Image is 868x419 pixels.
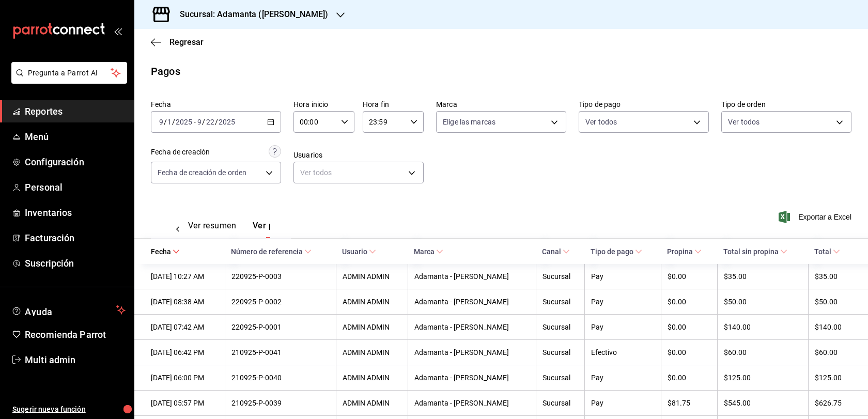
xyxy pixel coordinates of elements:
span: Ver todos [728,117,760,127]
label: Hora inicio [293,101,354,108]
span: Tipo de pago [591,247,642,256]
span: Sugerir nueva función [12,404,126,415]
span: Suscripción [25,256,126,270]
button: Regresar [151,37,204,47]
div: Pay [591,399,655,407]
div: $0.00 [668,298,711,306]
div: $0.00 [668,348,711,356]
button: Exportar a Excel [781,211,851,223]
span: / [215,118,218,126]
div: Sucursal [542,348,578,356]
div: $0.00 [668,272,711,281]
a: Pregunta a Parrot AI [7,75,127,86]
span: Fecha [151,247,180,256]
div: $35.00 [724,272,802,281]
div: $60.00 [815,348,851,356]
span: Inventarios [25,206,126,220]
label: Hora fin [363,101,424,108]
label: Tipo de orden [721,101,851,108]
input: ---- [218,118,236,126]
span: Canal [542,247,570,256]
div: [DATE] 08:38 AM [151,298,219,306]
div: 220925-P-0002 [231,298,330,306]
div: [DATE] 05:57 PM [151,399,219,407]
input: ---- [175,118,193,126]
button: open_drawer_menu [114,27,122,35]
span: Facturación [25,231,126,245]
span: Configuración [25,155,126,169]
div: ADMIN ADMIN [343,374,401,382]
div: $125.00 [815,374,851,382]
div: 220925-P-0001 [231,323,330,331]
span: / [172,118,175,126]
div: [DATE] 06:00 PM [151,374,219,382]
span: Usuario [342,247,376,256]
div: Fecha de creación [151,147,210,158]
button: Pregunta a Parrot AI [11,62,127,84]
label: Fecha [151,101,281,108]
div: $140.00 [815,323,851,331]
div: $60.00 [724,348,802,356]
span: Pregunta a Parrot AI [28,68,111,79]
div: Sucursal [542,272,578,281]
div: Adamanta - [PERSON_NAME] [414,272,530,281]
button: Ver resumen [188,221,236,238]
span: Total [814,247,840,256]
div: Pay [591,323,655,331]
span: Reportes [25,104,126,118]
span: Marca [414,247,443,256]
div: Adamanta - [PERSON_NAME] [414,374,530,382]
div: 210925-P-0041 [231,348,330,356]
span: Recomienda Parrot [25,328,126,342]
span: Ayuda [25,304,112,316]
div: [DATE] 10:27 AM [151,272,219,281]
div: $140.00 [724,323,802,331]
span: Regresar [169,37,204,47]
div: 220925-P-0003 [231,272,330,281]
div: [DATE] 06:42 PM [151,348,219,356]
div: $0.00 [668,374,711,382]
div: $50.00 [724,298,802,306]
div: Adamanta - [PERSON_NAME] [414,348,530,356]
label: Tipo de pago [579,101,709,108]
h3: Sucursal: Adamanta ([PERSON_NAME]) [172,8,328,21]
div: [DATE] 07:42 AM [151,323,219,331]
input: -- [206,118,215,126]
div: $125.00 [724,374,802,382]
div: Sucursal [542,374,578,382]
div: Pagos [151,64,180,79]
div: Adamanta - [PERSON_NAME] [414,298,530,306]
span: Personal [25,180,126,194]
button: Ver pagos [253,221,292,238]
div: Efectivo [591,348,655,356]
div: Pay [591,374,655,382]
div: Adamanta - [PERSON_NAME] [414,399,530,407]
span: / [202,118,205,126]
span: Multi admin [25,353,126,367]
input: -- [197,118,202,126]
span: / [164,118,167,126]
span: Menú [25,130,126,144]
span: Elige las marcas [443,117,495,127]
span: - [194,118,196,126]
div: ADMIN ADMIN [343,272,401,281]
div: Adamanta - [PERSON_NAME] [414,323,530,331]
label: Marca [436,101,566,108]
div: $50.00 [815,298,851,306]
div: $81.75 [668,399,711,407]
div: $545.00 [724,399,802,407]
span: Propina [667,247,702,256]
div: Pay [591,272,655,281]
div: Sucursal [542,323,578,331]
span: Ver todos [585,117,617,127]
div: $0.00 [668,323,711,331]
div: $35.00 [815,272,851,281]
div: $626.75 [815,399,851,407]
span: Número de referencia [231,247,312,256]
div: Sucursal [542,298,578,306]
div: ADMIN ADMIN [343,298,401,306]
div: 210925-P-0039 [231,399,330,407]
div: ADMIN ADMIN [343,399,401,407]
div: Ver todos [293,162,424,183]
